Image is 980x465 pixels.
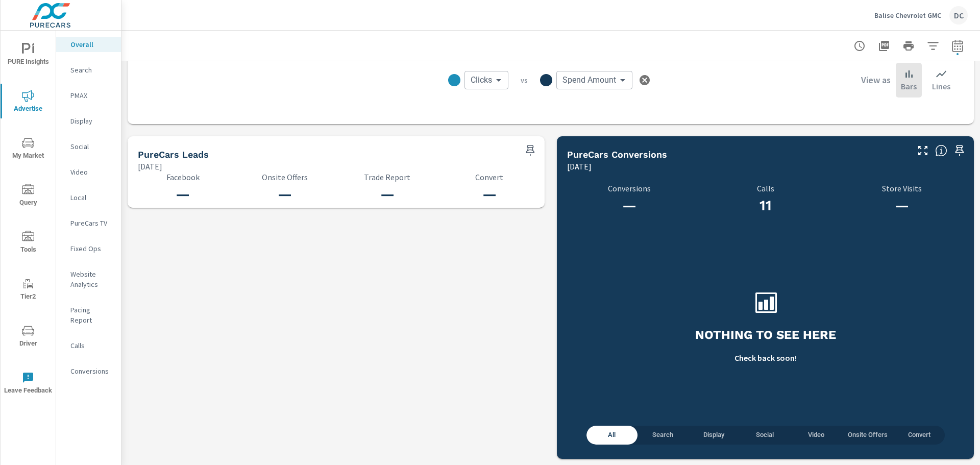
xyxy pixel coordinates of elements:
h3: 11 [703,197,827,214]
span: Onsite Offers [848,429,888,441]
span: Video [797,429,836,441]
p: Balise Chevrolet GMC [874,11,941,20]
h5: PureCars Leads [138,149,209,160]
span: All [593,429,631,441]
p: Conversions [567,184,691,193]
div: DC [949,6,968,25]
div: Spend Amount [556,71,632,89]
button: Select Date Range [947,36,968,56]
h3: — [567,197,691,214]
span: Clicks [471,75,492,85]
span: Spend Amount [562,75,616,85]
h3: — [342,186,432,203]
p: Check back soon! [734,352,797,364]
h3: — [445,186,534,203]
button: Make Fullscreen [915,142,931,159]
p: Local [70,192,113,203]
span: Query [4,184,53,209]
p: Bars [901,80,917,92]
p: Pacing Report [70,305,113,325]
p: vs [508,76,540,85]
div: Fixed Ops [56,241,121,256]
div: Website Analytics [56,266,121,292]
span: Search [644,429,682,441]
p: [DATE] [567,160,592,173]
p: Store Visits [834,184,970,193]
p: Fixed Ops [70,243,113,254]
h3: — [138,186,228,203]
span: Save this to your personalized report [522,142,538,159]
div: Search [56,62,121,78]
h6: View as [861,75,891,85]
p: Calls [70,340,113,351]
div: Display [56,113,121,129]
p: Display [70,116,113,126]
div: nav menu [1,31,56,406]
p: Calls [703,184,827,193]
span: Save this to your personalized report [951,142,968,159]
span: Tools [4,231,53,256]
div: Pacing Report [56,302,121,328]
div: Local [56,190,121,205]
span: Display [695,429,733,441]
p: Website Analytics [70,269,113,289]
div: Overall [56,37,121,52]
p: Facebook [138,173,228,182]
h3: Nothing to see here [695,326,836,344]
p: Lines [932,80,950,92]
p: PureCars TV [70,218,113,228]
p: Social [70,141,113,152]
div: PureCars TV [56,215,121,231]
span: Understand conversion over the selected time range. [935,144,947,157]
p: Conversions [70,366,113,376]
p: PMAX [70,90,113,101]
span: Advertise [4,90,53,115]
span: Social [746,429,785,441]
span: Tier2 [4,278,53,303]
div: Clicks [464,71,508,89]
span: Convert [900,429,939,441]
h3: — [240,186,330,203]
span: Driver [4,325,53,350]
span: PURE Insights [4,43,53,68]
div: Video [56,164,121,180]
div: Social [56,139,121,154]
p: Video [70,167,113,177]
span: Leave Feedback [4,372,53,397]
div: Conversions [56,363,121,379]
h5: PureCars Conversions [567,149,667,160]
p: Onsite Offers [240,173,330,182]
p: Overall [70,39,113,50]
button: Apply Filters [923,36,943,56]
div: Calls [56,338,121,353]
span: My Market [4,137,53,162]
p: Search [70,65,113,75]
h3: — [834,197,970,214]
p: [DATE] [138,160,162,173]
p: Convert [445,173,534,182]
p: Trade Report [342,173,432,182]
div: PMAX [56,88,121,103]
